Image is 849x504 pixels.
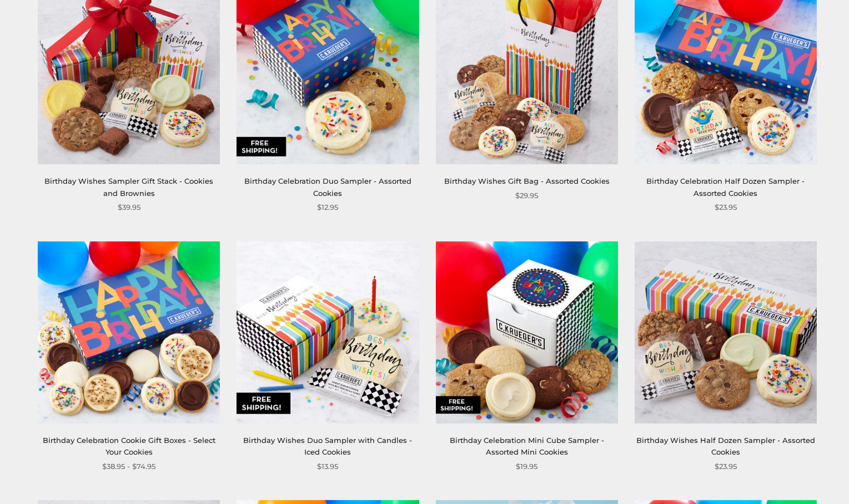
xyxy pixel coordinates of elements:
span: $23.95 [715,201,737,213]
img: Birthday Wishes Half Dozen Sampler - Assorted Cookies [635,241,817,424]
img: Birthday Celebration Cookie Gift Boxes - Select Your Cookies [38,241,220,424]
iframe: Sign Up via Text for Offers [9,462,115,495]
a: Birthday Celebration Cookie Gift Boxes - Select Your Cookies [43,436,215,456]
span: $23.95 [715,461,737,472]
img: Birthday Celebration Mini Cube Sampler - Assorted Mini Cookies [435,241,617,424]
span: $12.95 [317,201,338,213]
span: $19.95 [516,461,537,472]
a: Birthday Wishes Duo Sampler with Candles - Iced Cookies [243,436,412,456]
img: Birthday Wishes Duo Sampler with Candles - Iced Cookies [237,241,419,424]
span: $29.95 [515,190,538,201]
a: Birthday Wishes Sampler Gift Stack - Cookies and Brownies [44,177,213,197]
a: Birthday Wishes Gift Bag - Assorted Cookies [444,177,610,185]
a: Birthday Celebration Duo Sampler - Assorted Cookies [244,177,411,197]
a: Birthday Celebration Mini Cube Sampler - Assorted Mini Cookies [450,436,604,456]
span: $39.95 [118,201,140,213]
span: $38.95 - $74.95 [102,461,155,472]
a: Birthday Wishes Half Dozen Sampler - Assorted Cookies [636,436,815,456]
a: Birthday Celebration Half Dozen Sampler - Assorted Cookies [646,177,805,197]
span: $13.95 [317,461,338,472]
